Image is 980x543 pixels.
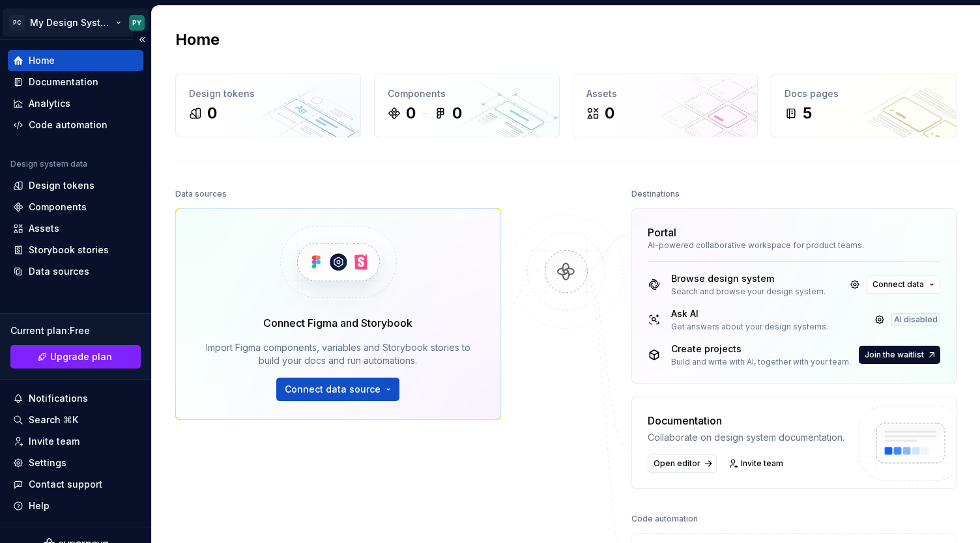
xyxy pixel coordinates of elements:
div: Documentation [29,76,98,89]
a: Components00 [374,74,560,137]
div: Destinations [631,185,680,203]
a: Assets [8,218,143,239]
div: Search and browse your design system. [671,286,826,297]
span: Connect data source [285,383,381,396]
span: Invite team [741,458,783,469]
a: Components [8,197,143,217]
span: Connect data [872,279,924,290]
div: Documentation [648,413,844,428]
a: Assets0 [573,74,758,137]
div: Notifications [29,392,88,405]
button: Help [8,495,143,516]
button: Connect data [867,275,940,294]
button: PCMy Design SystemPY [3,8,149,36]
div: Analytics [29,97,70,110]
div: Get answers about your design systems. [671,322,828,332]
div: 5 [803,103,812,124]
div: PY [132,18,141,28]
a: Storybook stories [8,240,143,260]
span: Open editor [654,458,700,469]
div: 0 [406,103,416,124]
span: Upgrade plan [50,350,112,363]
a: Invite team [725,454,789,473]
div: Build and write with AI, together with your team. [671,357,851,367]
div: Current plan : Free [10,324,141,337]
div: AI disabled [891,313,940,326]
h2: Home [175,29,220,50]
a: Docs pages5 [771,74,957,137]
div: Browse design system [671,272,826,285]
div: Components [388,87,546,100]
div: Create projects [671,342,851,355]
div: Import Figma components, variables and Storybook stories to build your docs and run automations. [194,341,482,367]
div: Design tokens [189,87,347,100]
button: Collapse sidebar [133,31,151,49]
div: Home [29,54,55,67]
button: Search ⌘K [8,410,143,430]
button: Contact support [8,474,143,495]
button: Join the waitlist [859,346,940,364]
a: Settings [8,452,143,473]
a: Open editor [648,454,717,473]
div: AI-powered collaborative workspace for product teams. [648,240,941,251]
a: Data sources [8,261,143,282]
div: Components [29,201,87,214]
div: My Design System [30,16,113,29]
a: Documentation [8,72,143,92]
div: Data sources [29,265,89,278]
div: Search ⌘K [29,413,78,426]
div: Design system data [10,159,87,169]
a: Design tokens0 [175,74,361,137]
div: Data sources [175,185,227,203]
a: Analytics [8,93,143,114]
div: Assets [29,222,59,235]
a: Home [8,50,143,71]
div: Collaborate on design system documentation. [648,431,844,444]
div: 0 [605,103,614,124]
div: Ask AI [671,307,828,320]
a: Code automation [8,115,143,135]
button: Connect data source [276,378,399,401]
div: Settings [29,456,66,469]
div: Assets [586,87,745,100]
div: Invite team [29,435,79,448]
a: Design tokens [8,175,143,196]
div: PC [9,15,25,31]
div: Portal [648,225,676,240]
div: 0 [207,103,217,124]
a: Invite team [8,431,143,452]
div: Code automation [29,118,108,132]
span: Join the waitlist [865,350,924,360]
button: Upgrade plan [10,345,141,369]
div: 0 [452,103,462,124]
div: Storybook stories [29,244,109,257]
div: Help [29,499,50,512]
div: Code automation [631,510,698,528]
div: Connect Figma and Storybook [263,315,412,331]
div: Docs pages [785,87,943,100]
div: Contact support [29,478,102,491]
button: Notifications [8,388,143,409]
div: Design tokens [29,179,94,192]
